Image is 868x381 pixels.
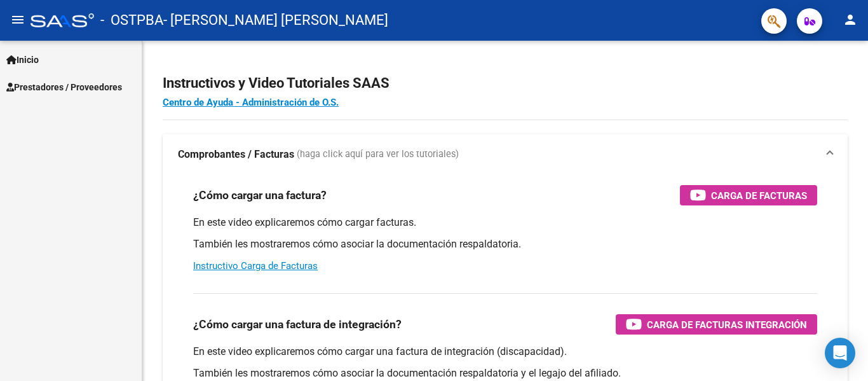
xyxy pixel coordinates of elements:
span: Carga de Facturas Integración [647,317,807,333]
div: Open Intercom Messenger [825,338,855,368]
span: Prestadores / Proveedores [6,80,122,94]
mat-icon: person [843,12,858,27]
span: Carga de Facturas [711,188,807,204]
h3: ¿Cómo cargar una factura? [193,186,327,204]
p: En este video explicaremos cómo cargar una factura de integración (discapacidad). [193,345,817,359]
span: - OSTPBA [100,6,163,34]
a: Centro de Ayuda - Administración de O.S. [163,97,339,108]
span: - [PERSON_NAME] [PERSON_NAME] [163,6,388,34]
span: Inicio [6,53,39,67]
h2: Instructivos y Video Tutoriales SAAS [163,71,848,95]
button: Carga de Facturas [680,185,817,205]
span: (haga click aquí para ver los tutoriales) [297,148,459,162]
button: Carga de Facturas Integración [616,314,817,335]
mat-expansion-panel-header: Comprobantes / Facturas (haga click aquí para ver los tutoriales) [163,134,848,175]
a: Instructivo Carga de Facturas [193,260,318,272]
p: También les mostraremos cómo asociar la documentación respaldatoria y el legajo del afiliado. [193,366,817,380]
p: También les mostraremos cómo asociar la documentación respaldatoria. [193,237,817,251]
h3: ¿Cómo cargar una factura de integración? [193,315,402,333]
p: En este video explicaremos cómo cargar facturas. [193,216,817,230]
mat-icon: menu [10,12,25,27]
strong: Comprobantes / Facturas [178,148,294,162]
